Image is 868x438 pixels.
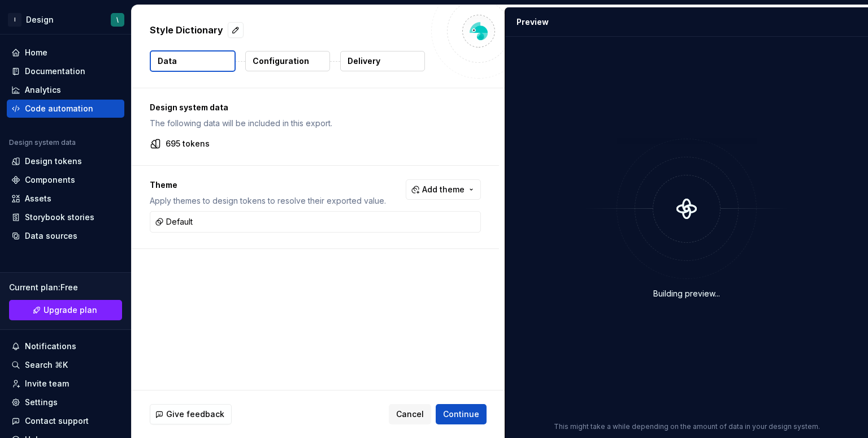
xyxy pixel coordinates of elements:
a: Assets [7,190,124,208]
div: Design [26,14,54,25]
div: Documentation [25,66,85,77]
a: Documentation [7,62,124,80]
div: Search ⌘K [25,359,68,371]
span: Give feedback [166,409,224,420]
button: Configuration [245,51,330,71]
p: The following data will be included in this export. [150,118,481,129]
div: Code automation [25,103,93,114]
a: Code automation [7,100,124,118]
a: Upgrade plan [9,300,122,320]
button: Cancel [389,404,431,424]
div: Settings [25,397,58,408]
div: Design tokens [25,156,82,167]
p: Theme [150,179,386,191]
div: Notifications [25,341,76,352]
p: Style Dictionary [150,23,223,37]
div: Analytics [25,84,61,96]
button: Notifications [7,337,124,355]
a: Home [7,44,124,62]
a: Storybook stories [7,208,124,226]
a: Design tokens [7,152,124,170]
span: Add theme [422,184,465,195]
p: This might take a while depending on the amount of data in your design system. [554,422,820,431]
button: Contact support [7,412,124,430]
a: Settings [7,393,124,411]
div: Contact support [25,415,89,427]
button: Add theme [406,179,481,200]
span: Continue [443,409,479,420]
div: Invite team [25,378,69,389]
button: IDesign\ [2,7,129,32]
div: Components [25,174,75,186]
p: 695 tokens [166,138,210,149]
div: I [8,13,21,27]
p: Delivery [348,55,380,67]
div: \ [116,15,119,24]
p: Configuration [253,55,309,67]
a: Data sources [7,227,124,245]
p: Design system data [150,102,481,113]
a: Invite team [7,375,124,393]
div: Home [25,47,47,58]
p: Apply themes to design tokens to resolve their exported value. [150,195,386,207]
button: Search ⌘K [7,356,124,374]
button: Give feedback [150,404,232,424]
div: Storybook stories [25,212,94,223]
div: Assets [25,193,51,204]
span: Upgrade plan [44,304,97,316]
div: Building preview... [653,288,720,299]
button: Delivery [340,51,425,71]
div: Design system data [9,138,76,147]
div: Current plan : Free [9,282,122,293]
button: Continue [436,404,487,424]
div: Preview [517,16,549,28]
div: Data sources [25,230,77,242]
a: Analytics [7,81,124,99]
p: Data [158,55,177,67]
span: Cancel [396,409,424,420]
button: Data [150,50,236,72]
a: Components [7,171,124,189]
div: Default [155,216,193,227]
